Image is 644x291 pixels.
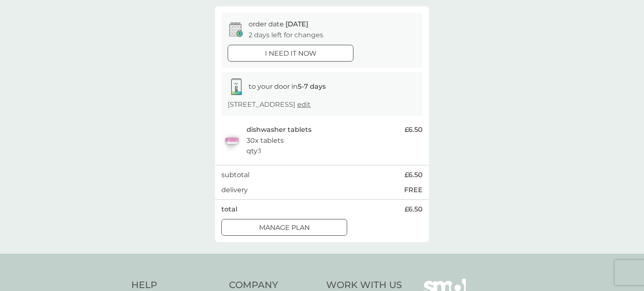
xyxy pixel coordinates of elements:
p: 2 days left for changes [249,30,323,41]
strong: 5-7 days [298,82,326,90]
a: edit [297,100,311,108]
span: £6.50 [405,170,423,180]
p: 30x tablets [247,135,284,146]
p: total [221,204,237,215]
button: Manage plan [221,219,347,236]
p: i need it now [265,48,317,59]
p: [STREET_ADDRESS] [228,99,311,110]
p: delivery [221,185,248,196]
p: Manage plan [259,222,310,233]
button: i need it now [228,45,353,62]
span: £6.50 [405,204,423,215]
span: £6.50 [405,124,423,135]
p: FREE [404,185,423,196]
p: dishwasher tablets [247,124,312,135]
p: qty : 1 [247,146,261,157]
p: subtotal [221,170,249,180]
span: [DATE] [286,20,308,28]
span: to your door in [249,82,326,90]
p: order date [249,19,308,30]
